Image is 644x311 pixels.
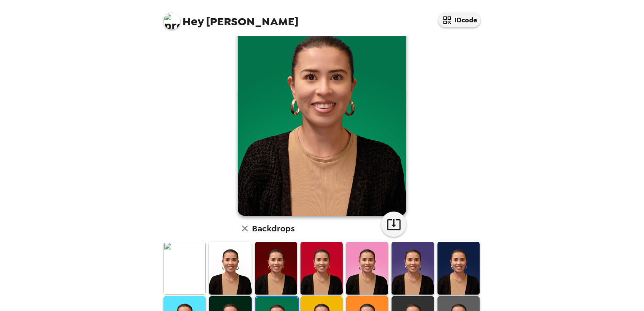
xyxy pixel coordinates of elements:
[252,222,295,235] h6: Backdrops
[164,13,180,29] img: profile pic
[182,14,204,29] span: Hey
[164,242,206,295] img: Original
[164,8,298,27] span: [PERSON_NAME]
[438,13,480,27] button: IDcode
[238,5,406,216] img: user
